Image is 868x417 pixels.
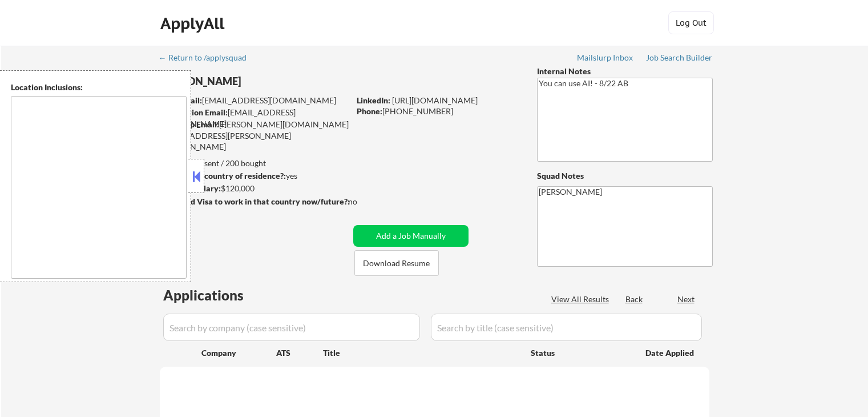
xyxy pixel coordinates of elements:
strong: Will need Visa to work in that country now/future?: [160,197,350,206]
div: Job Search Builder [646,54,713,62]
div: [PERSON_NAME][DOMAIN_NAME][EMAIL_ADDRESS][PERSON_NAME][DOMAIN_NAME] [160,119,349,153]
div: [EMAIL_ADDRESS][DOMAIN_NAME] [160,95,349,106]
div: ← Return to /applysquad [159,54,257,62]
div: 133 sent / 200 bought [159,158,349,169]
div: Status [531,342,629,363]
strong: Can work in country of residence?: [159,171,286,181]
div: Title [323,347,520,359]
input: Search by company (case sensitive) [163,314,420,341]
div: [EMAIL_ADDRESS][DOMAIN_NAME] [160,107,349,129]
input: Search by title (case sensitive) [431,314,702,341]
div: $120,000 [159,183,349,194]
div: Date Applied [645,347,696,359]
div: ATS [276,347,323,359]
div: [PERSON_NAME] [160,74,394,89]
a: ← Return to /applysquad [159,53,257,65]
strong: LinkedIn: [357,95,390,105]
div: Mailslurp Inbox [577,54,634,62]
div: Company [201,347,276,359]
a: Mailslurp Inbox [577,53,634,65]
button: Download Resume [354,250,439,276]
a: [URL][DOMAIN_NAME] [392,95,478,105]
div: Internal Notes [537,66,713,77]
div: Applications [163,288,276,302]
div: Back [625,294,644,305]
div: Next [677,294,696,305]
div: Location Inclusions: [11,82,187,93]
div: ApplyAll [160,14,228,33]
button: Add a Job Manually [353,225,469,247]
button: Log Out [668,11,714,34]
div: [PHONE_NUMBER] [357,106,518,117]
div: View All Results [551,294,612,305]
div: Squad Notes [537,170,713,182]
div: yes [159,170,346,182]
div: no [348,196,381,207]
strong: Phone: [357,106,382,116]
